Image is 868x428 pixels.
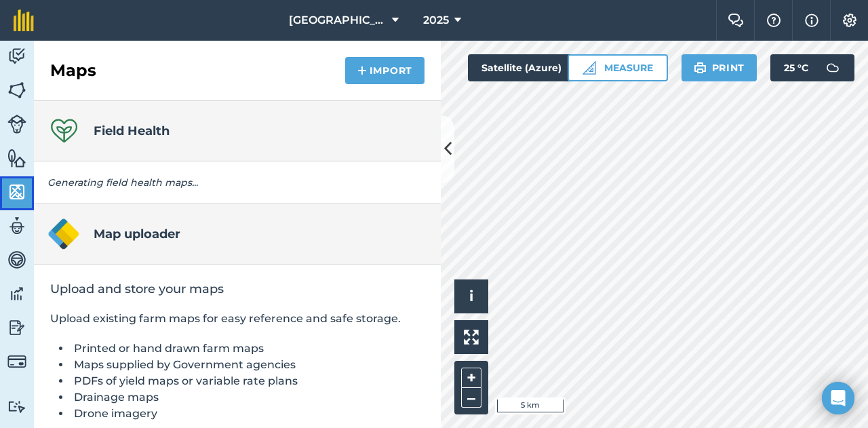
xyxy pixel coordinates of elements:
[694,60,707,76] img: svg+xml;base64,PHN2ZyB4bWxucz0iaHR0cDovL3d3dy53My5vcmcvMjAwMC9zdmciIHdpZHRoPSIxOSIgaGVpZ2h0PSIyNC...
[71,341,425,357] li: Printed or hand drawn farm maps
[7,317,26,338] img: svg+xml;base64,PD94bWwgdmVyc2lvbj0iMS4wIiBlbmNvZGluZz0idXRmLTgiPz4KPCEtLSBHZW5lcmF0b3I6IEFkb2JlIE...
[461,368,481,388] button: +
[423,12,449,28] span: 2025
[766,14,782,27] img: A question mark icon
[50,60,96,81] h2: Maps
[819,54,846,81] img: svg+xml;base64,PD94bWwgdmVyc2lvbj0iMS4wIiBlbmNvZGluZz0idXRmLTgiPz4KPCEtLSBHZW5lcmF0b3I6IEFkb2JlIE...
[345,57,425,84] button: Import
[784,54,808,81] span: 25 ° C
[47,218,80,250] img: Map uploader logo
[469,288,473,305] span: i
[682,54,757,81] button: Print
[583,61,596,75] img: Ruler icon
[7,352,26,371] img: svg+xml;base64,PD94bWwgdmVyc2lvbj0iMS4wIiBlbmNvZGluZz0idXRmLTgiPz4KPCEtLSBHZW5lcmF0b3I6IEFkb2JlIE...
[357,62,367,79] img: svg+xml;base64,PHN2ZyB4bWxucz0iaHR0cDovL3d3dy53My5vcmcvMjAwMC9zdmciIHdpZHRoPSIxNCIgaGVpZ2h0PSIyNC...
[568,54,668,81] button: Measure
[7,148,26,168] img: svg+xml;base64,PHN2ZyB4bWxucz0iaHR0cDovL3d3dy53My5vcmcvMjAwMC9zdmciIHdpZHRoPSI1NiIgaGVpZ2h0PSI2MC...
[50,311,425,327] p: Upload existing farm maps for easy reference and safe storage.
[71,373,425,389] li: PDFs of yield maps or variable rate plans
[728,14,744,27] img: Two speech bubbles overlapping with the left bubble in the forefront
[14,9,34,31] img: fieldmargin Logo
[842,14,858,27] img: A cog icon
[822,382,854,414] div: Open Intercom Messenger
[7,115,26,134] img: svg+xml;base64,PD94bWwgdmVyc2lvbj0iMS4wIiBlbmNvZGluZz0idXRmLTgiPz4KPCEtLSBHZW5lcmF0b3I6IEFkb2JlIE...
[7,216,26,236] img: svg+xml;base64,PD94bWwgdmVyc2lvbj0iMS4wIiBlbmNvZGluZz0idXRmLTgiPz4KPCEtLSBHZW5lcmF0b3I6IEFkb2JlIE...
[71,389,425,406] li: Drainage maps
[94,121,170,140] h4: Field Health
[47,176,198,189] em: Generating field health maps...
[454,279,488,313] button: i
[7,80,26,100] img: svg+xml;base64,PHN2ZyB4bWxucz0iaHR0cDovL3d3dy53My5vcmcvMjAwMC9zdmciIHdpZHRoPSI1NiIgaGVpZ2h0PSI2MC...
[71,357,425,373] li: Maps supplied by Government agencies
[468,54,598,81] button: Satellite (Azure)
[7,182,26,202] img: svg+xml;base64,PHN2ZyB4bWxucz0iaHR0cDovL3d3dy53My5vcmcvMjAwMC9zdmciIHdpZHRoPSI1NiIgaGVpZ2h0PSI2MC...
[770,54,854,81] button: 25 °C
[7,284,26,304] img: svg+xml;base64,PD94bWwgdmVyc2lvbj0iMS4wIiBlbmNvZGluZz0idXRmLTgiPz4KPCEtLSBHZW5lcmF0b3I6IEFkb2JlIE...
[7,400,26,413] img: svg+xml;base64,PD94bWwgdmVyc2lvbj0iMS4wIiBlbmNvZGluZz0idXRmLTgiPz4KPCEtLSBHZW5lcmF0b3I6IEFkb2JlIE...
[289,12,387,28] span: [GEOGRAPHIC_DATA]
[7,250,26,270] img: svg+xml;base64,PD94bWwgdmVyc2lvbj0iMS4wIiBlbmNvZGluZz0idXRmLTgiPz4KPCEtLSBHZW5lcmF0b3I6IEFkb2JlIE...
[50,281,425,297] h2: Upload and store your maps
[94,225,180,244] h4: Map uploader
[461,388,481,408] button: –
[71,406,425,422] li: Drone imagery
[805,12,818,28] img: svg+xml;base64,PHN2ZyB4bWxucz0iaHR0cDovL3d3dy53My5vcmcvMjAwMC9zdmciIHdpZHRoPSIxNyIgaGVpZ2h0PSIxNy...
[464,330,479,345] img: Four arrows, one pointing top left, one top right, one bottom right and the last bottom left
[7,46,26,66] img: svg+xml;base64,PD94bWwgdmVyc2lvbj0iMS4wIiBlbmNvZGluZz0idXRmLTgiPz4KPCEtLSBHZW5lcmF0b3I6IEFkb2JlIE...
